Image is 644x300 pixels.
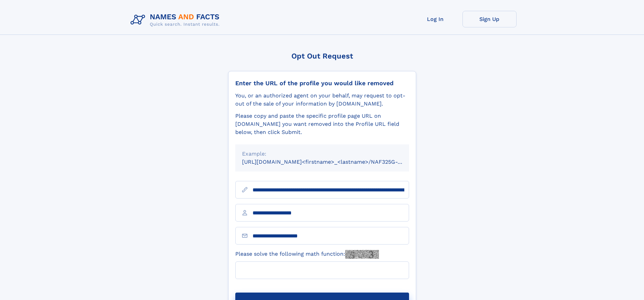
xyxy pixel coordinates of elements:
div: Opt Out Request [228,52,416,60]
img: Logo Names and Facts [128,11,225,29]
div: Please copy and paste the specific profile page URL on [DOMAIN_NAME] you want removed into the Pr... [235,112,409,136]
label: Please solve the following math function: [235,250,379,259]
small: [URL][DOMAIN_NAME]<firstname>_<lastname>/NAF325G-xxxxxxxx [242,159,422,165]
div: Enter the URL of the profile you would like removed [235,79,409,87]
a: Log In [408,11,462,27]
div: Example: [242,150,402,158]
a: Sign Up [462,11,517,27]
div: You, or an authorized agent on your behalf, may request to opt-out of the sale of your informatio... [235,92,409,108]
